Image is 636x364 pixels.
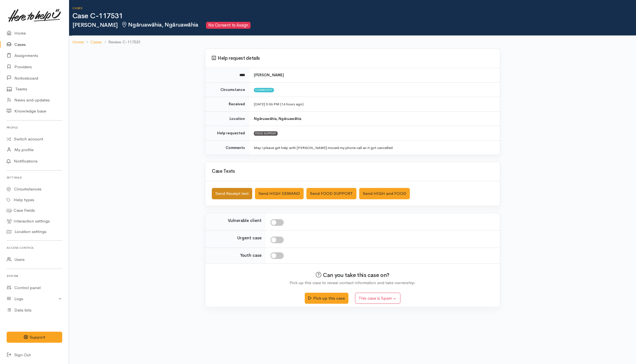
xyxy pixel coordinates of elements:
[254,131,278,136] div: FOOD SUPPORT
[212,265,493,278] h2: Can you take this case on?
[212,169,493,174] h3: Case Texts
[254,116,301,121] b: Ngāruawāhia, Ngāruawāhia
[72,39,84,45] a: Home
[212,56,493,61] h3: Help request details
[283,280,422,286] div: Pick up this case to reveal contact information and take ownership.
[254,73,284,77] b: [PERSON_NAME]
[240,252,262,259] label: Youth case
[121,21,198,28] span: Ngāruawāhia, Ngāruawāhia
[212,188,252,199] button: Send Receipt text
[306,188,356,199] button: Send FOOD SUPPORT
[7,272,62,280] h6: System
[205,82,249,97] td: Circumstance
[355,293,400,304] button: This case is Spam
[305,293,348,304] button: Pick up this case
[205,126,249,141] td: Help requested
[72,7,636,10] h6: Cases
[69,36,636,49] nav: breadcrumb
[255,188,304,199] button: Send HIGH DEMAND
[249,97,500,112] td: [DATE] 5:06 PM (16 hours ago)
[72,12,636,20] h1: Case C-117531
[359,188,410,199] button: Send HIGH and FOOD
[7,244,62,252] h6: Access control
[7,332,62,343] button: Support
[90,39,102,45] a: Cases
[7,124,62,131] h6: Profile
[206,22,250,29] span: No Consent to Assign
[254,88,274,92] span: Community
[205,140,249,155] td: Comments
[249,140,500,155] td: May I please get help with [PERSON_NAME] missed my phone call an it got cancelled
[102,39,141,45] li: Review C-117531
[72,22,636,29] h2: [PERSON_NAME]
[205,97,249,112] td: Received
[7,174,62,181] h6: Settings
[205,111,249,126] td: Location
[237,235,262,241] label: Urgent case
[228,218,262,224] label: Vulnerable client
